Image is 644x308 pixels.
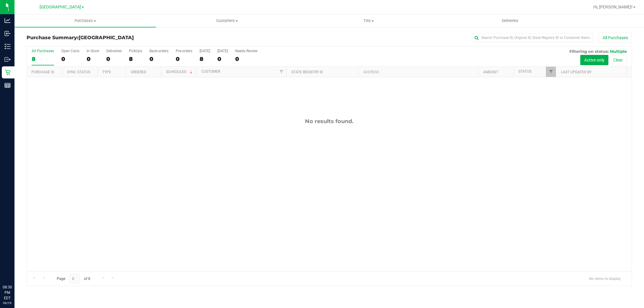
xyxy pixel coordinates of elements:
[6,260,24,278] iframe: Resource center
[494,18,527,24] span: Deliveries
[61,49,79,53] div: Open Carts
[129,49,142,53] div: PickUps
[61,56,79,62] div: 0
[87,56,99,62] div: 0
[14,14,156,27] a: Purchases
[149,56,168,62] div: 0
[217,56,228,62] div: 0
[32,49,54,53] div: All Purchases
[52,274,95,283] span: Page of 0
[291,70,323,74] a: State Registry ID
[156,18,297,24] span: Customers
[599,33,632,43] button: All Purchases
[106,49,122,53] div: Deliveries
[67,70,90,74] a: Sync Status
[5,17,11,24] inline-svg: Analytics
[472,33,593,42] input: Search Purchase ID, Original ID, State Registry ID or Customer Name...
[131,70,146,74] a: Ordered
[200,49,210,53] div: [DATE]
[27,118,632,125] div: No results found.
[27,35,228,40] h3: Purchase Summary:
[276,67,286,77] a: Filter
[78,35,134,40] span: [GEOGRAPHIC_DATA]
[166,70,194,74] a: Scheduled
[439,14,581,27] a: Deliveries
[176,49,192,53] div: Pre-orders
[561,70,591,74] a: Last Updated By
[580,55,608,65] button: Active only
[129,56,142,62] div: 8
[3,284,12,301] p: 08:30 PM EDT
[569,49,609,54] span: Filtering on status:
[149,49,168,53] div: Back-orders
[5,56,11,62] inline-svg: Outbound
[610,49,627,54] span: Multiple
[235,56,258,62] div: 0
[5,30,11,37] inline-svg: Inbound
[609,55,627,65] button: Clear
[14,18,156,24] span: Purchases
[5,69,11,75] inline-svg: Retail
[40,5,81,10] span: [GEOGRAPHIC_DATA]
[217,49,228,53] div: [DATE]
[201,69,220,74] a: Customer
[102,70,111,74] a: Type
[546,67,556,77] a: Filter
[298,18,439,24] span: Tills
[518,69,531,74] a: Status
[87,49,99,53] div: In Store
[298,14,439,27] a: Tills
[200,56,210,62] div: 8
[3,301,12,305] p: 09/19
[584,274,626,283] span: No items to display
[106,56,122,62] div: 0
[358,67,478,77] th: Address
[483,70,498,74] a: Amount
[5,43,11,49] inline-svg: Inventory
[235,49,258,53] div: Needs Review
[5,82,11,88] inline-svg: Reports
[593,5,633,9] span: Hi, [PERSON_NAME]!
[156,14,298,27] a: Customers
[176,56,192,62] div: 0
[31,70,54,74] a: Purchase ID
[32,56,54,62] div: 8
